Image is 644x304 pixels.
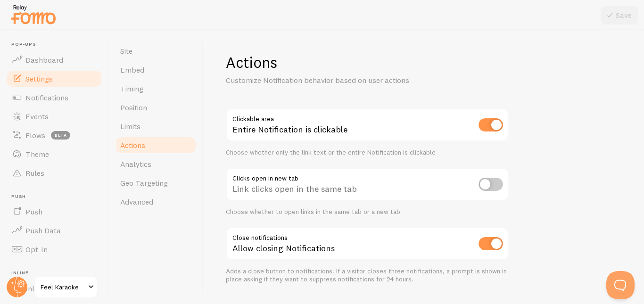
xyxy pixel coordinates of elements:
a: Events [6,107,103,126]
a: Dashboard [6,50,103,69]
a: Actions [115,136,197,155]
a: Geo Targeting [115,173,197,192]
a: Flows beta [6,126,103,145]
span: Analytics [120,159,151,169]
span: Pop-ups [11,41,103,48]
a: Position [115,98,197,117]
span: Inline [11,270,103,276]
span: Theme [25,149,49,159]
div: Allow closing Notifications [226,227,509,262]
span: Position [120,103,147,112]
span: Settings [25,74,53,83]
div: Choose whether to open links in the same tab or a new tab [226,208,509,216]
iframe: Help Scout Beacon - Open [606,271,635,299]
p: Customize Notification behavior based on user actions [226,75,452,86]
div: Choose whether only the link text or the entire Notification is clickable [226,148,509,157]
a: Advanced [115,192,197,211]
span: Push Data [25,226,61,235]
span: Push [11,194,103,200]
span: Rules [25,168,44,178]
span: Push [25,207,42,216]
span: Dashboard [25,55,63,65]
a: Notifications [6,88,103,107]
a: Theme [6,145,103,164]
a: Embed [115,60,197,79]
a: Push Data [6,221,103,240]
span: Opt-In [25,245,48,254]
a: Site [115,41,197,60]
a: Limits [115,117,197,136]
span: beta [51,131,70,140]
div: Entire Notification is clickable [226,108,509,143]
span: Flows [25,131,45,140]
a: Analytics [115,155,197,173]
span: Feel Karaoke [41,281,85,293]
a: Opt-In [6,240,103,259]
span: Geo Targeting [120,178,168,188]
span: Actions [120,140,145,150]
a: Settings [6,69,103,88]
span: Site [120,46,132,56]
div: Adds a close button to notifications. If a visitor closes three notifications, a prompt is shown ... [226,267,509,284]
span: Timing [120,84,143,93]
h1: Actions [226,53,509,72]
span: Events [25,112,49,121]
a: Push [6,202,103,221]
a: Feel Karaoke [34,276,98,298]
span: Limits [120,122,140,131]
div: Link clicks open in the same tab [226,168,509,202]
span: Notifications [25,93,68,102]
span: Embed [120,65,144,74]
img: fomo-relay-logo-orange.svg [10,2,57,26]
span: Advanced [120,197,153,206]
a: Rules [6,164,103,182]
a: Timing [115,79,197,98]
